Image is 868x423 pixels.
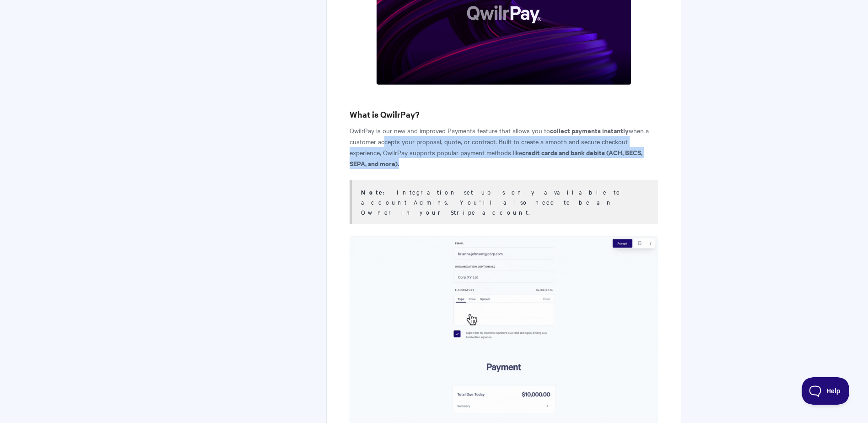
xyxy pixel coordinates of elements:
strong: collect payments instantly [550,125,629,135]
div: : Integration set-up is only available to account Admins. You'll also need to be an Owner in your... [361,187,646,217]
p: QwilrPay is our new and improved Payments feature that allows you to when a customer accepts your... [350,125,658,169]
h3: What is QwilrPay? [350,108,658,121]
b: Note [361,188,383,196]
iframe: Toggle Customer Support [802,377,850,405]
